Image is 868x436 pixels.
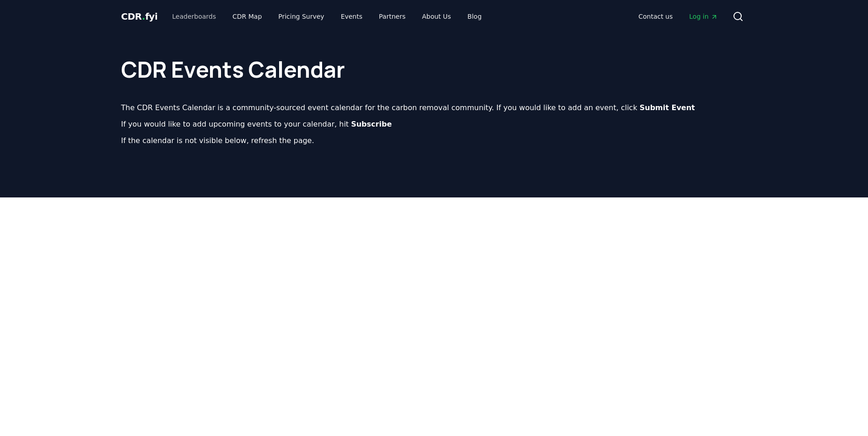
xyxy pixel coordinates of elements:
a: Leaderboards [165,8,223,25]
a: Events [334,8,370,25]
a: CDR Map [225,8,269,25]
a: Blog [460,8,489,25]
a: Contact us [631,8,680,25]
a: Partners [372,8,413,25]
nav: Main [631,8,725,25]
b: Submit Event [640,103,695,112]
a: Log in [682,8,725,25]
span: CDR fyi [121,11,158,22]
p: The CDR Events Calendar is a community-sourced event calendar for the carbon removal community. I... [121,102,747,113]
b: Subscribe [351,120,392,128]
p: If you would like to add upcoming events to your calendar, hit [121,119,747,130]
p: If the calendar is not visible below, refresh the page. [121,135,747,146]
a: Pricing Survey [271,8,331,25]
nav: Main [165,8,489,25]
h1: CDR Events Calendar [121,40,747,80]
a: About Us [415,8,458,25]
span: . [142,11,145,22]
span: Log in [689,12,717,21]
a: CDR.fyi [121,10,158,23]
